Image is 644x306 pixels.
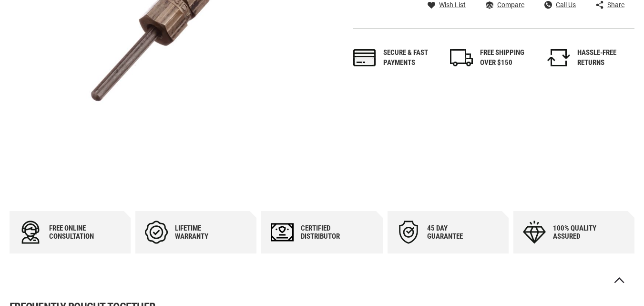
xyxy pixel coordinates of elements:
[556,1,576,8] span: Call Us
[480,48,537,68] div: FREE SHIPPING OVER $150
[497,1,524,8] span: Compare
[607,1,624,8] span: Share
[553,224,610,241] div: 100% quality assured
[450,49,473,66] img: shipping
[547,49,570,66] img: returns
[439,1,466,8] span: Wish List
[486,0,524,9] a: Compare
[301,224,358,241] div: Certified Distributor
[428,0,466,9] a: Wish List
[544,0,576,9] a: Call Us
[353,49,376,66] img: payments
[49,224,106,241] div: Free online consultation
[383,48,440,68] div: Secure & fast payments
[175,224,232,241] div: Lifetime warranty
[427,224,484,241] div: 45 day Guarantee
[577,48,634,68] div: HASSLE-FREE RETURNS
